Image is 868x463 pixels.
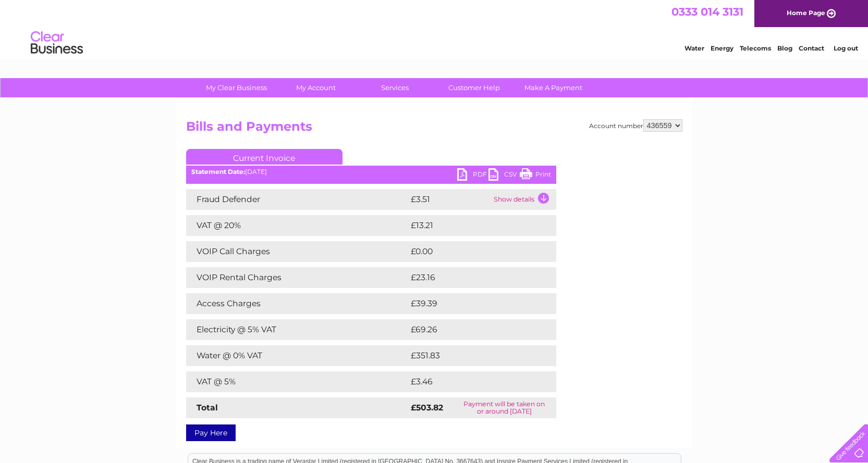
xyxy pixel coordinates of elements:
[273,78,359,97] a: My Account
[186,424,236,441] a: Pay Here
[197,403,218,412] strong: Total
[491,189,556,210] td: Show details
[186,215,408,236] td: VAT @ 20%
[431,78,517,97] a: Customer Help
[834,44,858,52] a: Log out
[408,215,533,236] td: £13.21
[411,403,443,412] strong: £503.82
[408,345,537,366] td: £351.83
[30,27,83,59] img: logo.png
[408,293,535,314] td: £39.39
[488,168,520,183] a: CSV
[408,319,535,340] td: £69.26
[191,168,245,176] b: Statement Date:
[352,78,438,97] a: Services
[186,345,408,366] td: Water @ 0% VAT
[684,44,704,52] a: Water
[188,6,681,51] div: Clear Business is a trading name of Verastar Limited (registered in [GEOGRAPHIC_DATA] No. 3667643...
[408,267,534,288] td: £23.16
[408,371,532,392] td: £3.46
[777,44,792,52] a: Blog
[408,189,491,210] td: £3.51
[799,44,824,52] a: Contact
[671,5,743,18] a: 0333 014 3131
[453,397,556,418] td: Payment will be taken on or around [DATE]
[193,78,279,97] a: My Clear Business
[408,241,532,262] td: £0.00
[186,293,408,314] td: Access Charges
[186,267,408,288] td: VOIP Rental Charges
[186,371,408,392] td: VAT @ 5%
[186,189,408,210] td: Fraud Defender
[186,241,408,262] td: VOIP Call Charges
[457,168,488,183] a: PDF
[589,119,682,132] div: Account number
[186,149,343,165] a: Current Invoice
[186,119,682,139] h2: Bills and Payments
[520,168,551,183] a: Print
[186,319,408,340] td: Electricity @ 5% VAT
[186,168,556,176] div: [DATE]
[510,78,596,97] a: Make A Payment
[711,44,733,52] a: Energy
[740,44,771,52] a: Telecoms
